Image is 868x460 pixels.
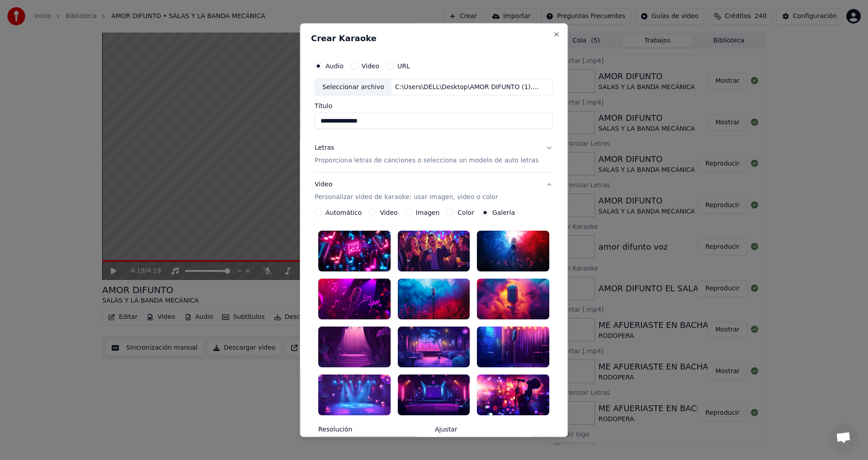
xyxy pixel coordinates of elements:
h2: Crear Karaoke [311,34,557,43]
p: Proporciona letras de canciones o selecciona un modelo de auto letras [315,156,538,166]
div: Seleccionar archivo [315,79,392,95]
button: LetrasProporciona letras de canciones o selecciona un modelo de auto letras [315,137,553,173]
label: Ajustar [435,426,525,432]
label: Audio [325,63,344,69]
p: Personalizar video de karaoke: usar imagen, video o color [315,193,498,202]
button: VideoPersonalizar video de karaoke: usar imagen, video o color [315,173,553,209]
label: URL [397,63,410,69]
label: Color [458,210,475,216]
label: Imagen [416,210,440,216]
label: Título [315,103,553,109]
div: Letras [315,144,334,153]
div: Video [315,180,498,202]
label: Automático [325,210,362,216]
label: Galería [492,210,515,216]
label: Video [380,210,398,216]
label: Resolución [318,426,431,432]
div: C:\Users\DELL\Desktop\AMOR DIFUNTO (1).mp3 [392,83,545,92]
label: Video [362,63,379,69]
